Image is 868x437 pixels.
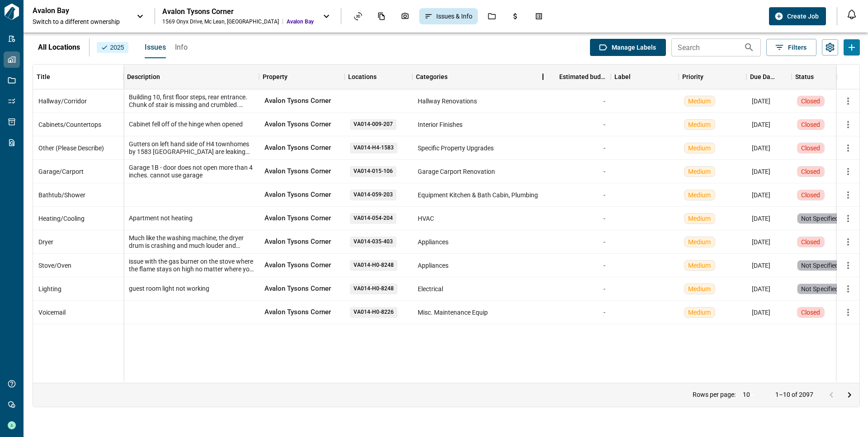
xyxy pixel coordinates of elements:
[766,39,816,56] button: Filters
[33,65,123,89] div: Title
[801,308,821,317] span: Closed
[752,97,770,106] span: [DATE]
[682,65,703,89] div: Priority
[801,167,821,176] span: Closed
[416,65,448,89] div: Categories
[372,9,391,24] div: Documents
[129,121,243,128] span: Cabinet fell off of the hinge when opened
[688,191,711,200] span: medium
[287,18,314,25] span: Avalon Bay
[604,237,605,246] span: -
[750,65,775,89] div: Due Date
[604,308,605,317] span: -
[37,65,50,89] div: Title
[38,144,104,153] span: Other (Please Describe)
[418,237,448,246] span: Appliances
[801,284,839,293] span: Not Specified
[38,284,61,293] span: Lighting
[418,214,434,223] span: HVAC
[529,9,548,24] div: Takeoff Center
[129,234,254,250] span: Much like the washing machine, the dryer drum is crashing and much louder and clunkier than it sh...
[604,120,605,129] span: -
[419,8,478,24] div: Issues & Info
[127,65,160,89] div: Description
[788,43,807,52] span: Filters
[688,120,711,129] span: medium
[50,71,63,84] button: Sort
[175,43,188,52] span: Info
[614,65,631,89] div: Label
[688,261,711,270] span: medium
[259,254,344,277] div: Avalon Tysons Corner
[129,258,254,273] span: issue with the gas burner on the stove where the flame stays on high no matter where you spin the...
[801,214,839,223] span: Not Specified
[752,284,770,293] span: [DATE]
[752,167,770,176] span: [DATE]
[840,386,859,404] button: Go to next page
[752,144,770,153] span: [DATE]
[38,42,80,53] p: All Locations
[259,207,344,230] div: Avalon Tysons Corner
[259,65,344,89] div: Property
[679,65,746,89] div: Priority
[604,97,605,106] span: -
[739,388,761,401] div: 10
[418,97,477,106] span: Hallway Renovations
[506,9,525,24] div: Budgets
[604,214,605,223] span: -
[775,392,813,398] p: 1–10 of 2097
[814,70,826,83] button: Sort
[631,70,643,83] button: Sort
[350,145,397,151] span: VA014-H4-1583
[801,120,821,129] span: Closed
[418,284,443,293] span: Electrical
[350,239,396,245] span: VA014-035-403
[259,89,344,113] div: Avalon Tysons Corner
[129,214,193,222] span: Apartment not heating
[259,301,344,324] div: Avalon Tysons Corner
[38,97,87,106] span: Hallway/Corridor
[752,261,770,270] span: [DATE]
[350,192,396,198] span: VA014-059-203
[97,42,128,53] button: 2025
[482,9,501,24] div: Jobs
[844,7,859,22] button: Open notification feed
[795,65,814,89] div: Status
[604,144,605,153] span: -
[822,39,838,56] button: Settings
[688,284,711,293] span: medium
[100,43,125,52] span: 2025
[259,136,344,160] div: Avalon Tysons Corner
[688,214,711,223] span: medium
[350,309,397,315] span: VA014-H0-8226
[547,70,559,83] button: Sort
[746,65,792,89] div: Due Date
[418,261,448,270] span: Appliances
[259,183,344,207] div: Avalon Tysons Corner
[688,308,711,317] span: medium
[350,215,396,221] span: VA014-054-204
[604,284,605,293] span: -
[263,65,288,89] div: Property
[38,261,71,270] span: Stove/Oven
[145,43,166,52] span: Issues
[688,237,711,246] span: medium
[350,286,397,292] span: VA014-H0-8248
[693,392,736,398] p: Rows per page:
[787,12,819,21] span: Create Job
[418,308,488,317] span: Misc. Maintenance Equip
[418,144,494,153] span: Specific Property Upgrades
[33,17,127,26] span: Switch to a different ownership
[38,191,85,200] span: Bathtub/Shower
[38,214,85,223] span: Heating/Cooling
[129,164,254,179] span: Garage 1B - door does not open more than 4 inches. cannot use garage
[396,9,415,24] div: Photos
[844,39,860,56] button: Add Issues or Info
[801,97,821,106] span: Closed
[801,144,821,153] span: Closed
[259,160,344,183] div: Avalon Tysons Corner
[38,120,101,129] span: Cabinets/Countertops
[801,191,821,200] span: Closed
[604,191,605,200] span: -
[559,65,607,89] div: Estimated budget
